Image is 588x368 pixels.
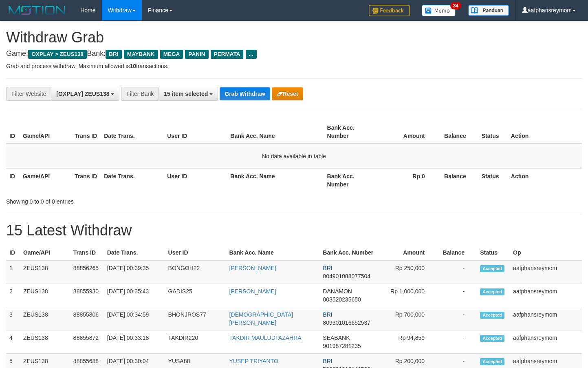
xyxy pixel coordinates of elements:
[70,245,104,260] th: Trans ID
[6,168,20,192] th: ID
[6,4,68,16] img: MOTION_logo.png
[71,168,101,192] th: Trans ID
[323,288,352,295] span: DANAMON
[20,168,71,192] th: Game/API
[28,50,87,59] span: OXPLAY > ZEUS138
[70,307,104,330] td: 88855806
[104,260,165,284] td: [DATE] 00:39:35
[6,29,582,46] h1: Withdraw Grab
[106,50,121,59] span: BRI
[6,260,20,284] td: 1
[510,284,582,307] td: aafphansreymom
[477,245,510,260] th: Status
[323,358,332,364] span: BRI
[165,284,226,307] td: GADIS25
[377,307,437,330] td: Rp 700,000
[450,2,461,9] span: 34
[20,284,70,307] td: ZEUS138
[480,265,504,272] span: Accepted
[319,245,377,260] th: Bank Acc. Number
[101,168,164,192] th: Date Trans.
[6,330,20,354] td: 4
[437,284,477,307] td: -
[226,245,320,260] th: Bank Acc. Name
[377,245,437,260] th: Amount
[229,288,276,295] a: [PERSON_NAME]
[272,87,303,100] button: Reset
[20,120,71,144] th: Game/API
[478,120,508,144] th: Status
[227,168,324,192] th: Bank Acc. Name
[323,311,332,318] span: BRI
[229,335,302,341] a: TAKDIR MAULUDI AZAHRA
[121,87,159,101] div: Filter Bank
[51,87,119,101] button: [OXPLAY] ZEUS138
[377,260,437,284] td: Rp 250,000
[70,330,104,354] td: 88855872
[164,168,227,192] th: User ID
[510,245,582,260] th: Op
[124,50,158,59] span: MAYBANK
[478,168,508,192] th: Status
[480,335,504,342] span: Accepted
[6,62,582,70] p: Grab and process withdraw. Maximum allowed is transactions.
[20,245,70,260] th: Game/API
[164,120,227,144] th: User ID
[422,5,456,16] img: Button%20Memo.svg
[104,284,165,307] td: [DATE] 00:35:43
[323,335,350,341] span: SEABANK
[165,330,226,354] td: TAKDIR220
[510,260,582,284] td: aafphansreymom
[101,120,164,144] th: Date Trans.
[70,284,104,307] td: 88855930
[324,120,376,144] th: Bank Acc. Number
[376,168,437,192] th: Rp 0
[6,284,20,307] td: 2
[480,312,504,319] span: Accepted
[164,91,208,97] span: 15 item selected
[510,330,582,354] td: aafphansreymom
[56,91,109,97] span: [OXPLAY] ZEUS138
[229,265,276,271] a: [PERSON_NAME]
[324,168,376,192] th: Bank Acc. Number
[437,168,478,192] th: Balance
[468,5,509,16] img: panduan.png
[104,307,165,330] td: [DATE] 00:34:59
[104,245,165,260] th: Date Trans.
[229,311,293,326] a: [DEMOGRAPHIC_DATA][PERSON_NAME]
[377,330,437,354] td: Rp 94,859
[185,50,208,59] span: PANIN
[229,358,278,364] a: YUSEP TRIYANTO
[20,260,70,284] td: ZEUS138
[6,245,20,260] th: ID
[376,120,437,144] th: Amount
[437,120,478,144] th: Balance
[104,330,165,354] td: [DATE] 00:33:18
[20,330,70,354] td: ZEUS138
[130,63,136,69] strong: 10
[71,120,101,144] th: Trans ID
[437,330,477,354] td: -
[6,144,582,169] td: No data available in table
[323,319,370,326] span: Copy 809301016652537 to clipboard
[211,50,244,59] span: PERMATA
[508,120,582,144] th: Action
[323,265,332,271] span: BRI
[227,120,324,144] th: Bank Acc. Name
[510,307,582,330] td: aafphansreymom
[508,168,582,192] th: Action
[369,5,410,16] img: Feedback.jpg
[6,222,582,239] h1: 15 Latest Withdraw
[159,87,218,101] button: 15 item selected
[6,50,582,58] h4: Game: Bank:
[437,245,477,260] th: Balance
[6,120,20,144] th: ID
[323,343,361,349] span: Copy 901987281235 to clipboard
[480,358,504,365] span: Accepted
[6,194,239,206] div: Showing 0 to 0 of 0 entries
[246,50,257,59] span: ...
[165,245,226,260] th: User ID
[323,296,361,303] span: Copy 003520235650 to clipboard
[437,260,477,284] td: -
[480,288,504,295] span: Accepted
